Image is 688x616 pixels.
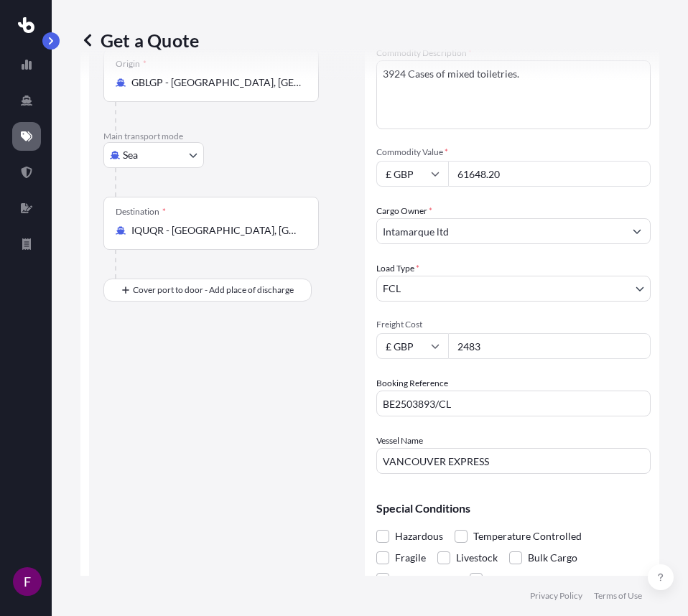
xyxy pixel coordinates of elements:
[377,218,624,244] input: Full name
[131,75,301,90] input: Origin
[133,283,294,297] span: Cover port to door - Add place of discharge
[376,276,651,302] button: FCL
[456,547,498,569] span: Livestock
[103,131,350,142] p: Main transport mode
[24,574,31,589] span: F
[383,281,401,296] span: FCL
[131,223,301,238] input: Destination
[528,547,577,569] span: Bulk Cargo
[376,376,448,391] label: Booking Reference
[376,319,651,330] span: Freight Cost
[395,526,443,547] span: Hazardous
[80,29,199,52] p: Get a Quote
[376,204,432,218] label: Cargo Owner
[395,569,458,590] span: Bagged Goods
[395,547,426,569] span: Fragile
[448,161,651,187] input: Type amount
[376,434,423,448] label: Vessel Name
[473,526,582,547] span: Temperature Controlled
[376,146,651,158] span: Commodity Value
[488,569,541,590] span: Used Goods
[376,261,419,276] span: Load Type
[448,333,651,359] input: Enter amount
[624,218,650,244] button: Show suggestions
[376,503,651,514] p: Special Conditions
[123,148,138,162] span: Sea
[103,142,204,168] button: Select transport
[103,279,312,302] button: Cover port to door - Add place of discharge
[530,590,582,602] a: Privacy Policy
[376,391,651,416] input: Your internal reference
[376,448,651,474] input: Enter name
[116,206,166,218] div: Destination
[594,590,642,602] a: Terms of Use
